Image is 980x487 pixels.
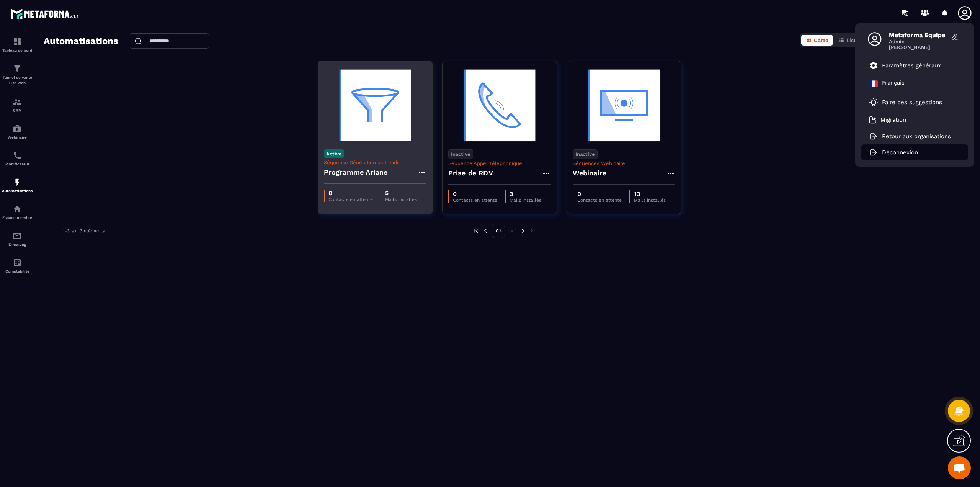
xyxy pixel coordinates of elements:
[11,7,80,21] img: logo
[882,62,941,69] p: Paramètres généraux
[846,37,859,43] span: Liste
[13,151,22,160] img: scheduler
[869,61,941,70] a: Paramètres généraux
[882,149,918,156] p: Déconnexion
[492,224,505,238] p: 01
[2,226,33,252] a: emailemailE-mailing
[2,216,33,220] p: Espace membre
[573,160,675,166] p: Séquences Webinaire
[510,190,541,198] p: 3
[13,178,22,187] img: automations
[869,133,951,140] a: Retour aux organisations
[472,227,479,234] img: prev
[573,67,675,144] img: automation-background
[448,168,493,178] h4: Prise de RDV
[519,227,526,234] img: next
[448,149,473,159] p: Inactive
[2,189,33,193] p: Automatisations
[13,64,22,73] img: formation
[889,44,946,50] span: [PERSON_NAME]
[573,168,607,178] h4: Webinaire
[869,98,951,107] a: Faire des suggestions
[2,252,33,279] a: accountantaccountantComptabilité
[2,48,33,52] p: Tableau de bord
[577,190,622,198] p: 0
[2,75,33,86] p: Tunnel de vente Site web
[2,145,33,172] a: schedulerschedulerPlanificateur
[385,197,417,202] p: Mails installés
[529,227,536,234] img: next
[882,79,905,88] p: Français
[63,228,105,234] p: 1-3 sur 3 éléments
[948,456,971,479] a: Mở cuộc trò chuyện
[453,198,497,203] p: Contacts en attente
[328,197,373,202] p: Contacts en attente
[324,167,388,178] h4: Programme Ariane
[577,198,622,203] p: Contacts en attente
[448,160,551,166] p: Séquence Appel Téléphonique
[634,190,666,198] p: 13
[2,172,33,199] a: automationsautomationsAutomatisations
[834,35,864,46] button: Liste
[2,162,33,166] p: Planificateur
[328,190,373,197] p: 0
[13,258,22,267] img: accountant
[2,242,33,247] p: E-mailing
[2,108,33,113] p: CRM
[882,133,951,140] p: Retour aux organisations
[13,124,22,133] img: automations
[385,190,417,197] p: 5
[448,67,551,144] img: automation-background
[801,35,833,46] button: Carte
[2,118,33,145] a: automationsautomationsWebinaire
[2,135,33,139] p: Webinaire
[453,190,497,198] p: 0
[2,92,33,118] a: formationformationCRM
[869,116,906,124] a: Migration
[482,227,489,234] img: prev
[634,198,666,203] p: Mails installés
[508,228,517,234] p: de 1
[13,231,22,240] img: email
[814,37,828,43] span: Carte
[889,31,946,39] span: Metaforma Equipe
[889,39,946,44] span: Admin
[44,33,118,49] h2: Automatisations
[573,149,598,159] p: Inactive
[2,58,33,92] a: formationformationTunnel de vente Site web
[880,116,906,123] p: Migration
[13,204,22,214] img: automations
[324,149,344,158] p: Active
[882,99,942,106] p: Faire des suggestions
[13,37,22,46] img: formation
[13,97,22,106] img: formation
[2,199,33,226] a: automationsautomationsEspace membre
[2,31,33,58] a: formationformationTableau de bord
[2,269,33,273] p: Comptabilité
[510,198,541,203] p: Mails installés
[324,67,426,144] img: automation-background
[324,160,426,165] p: Séquence Génération de Leads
